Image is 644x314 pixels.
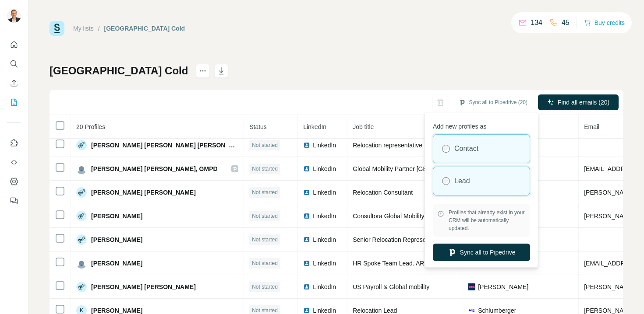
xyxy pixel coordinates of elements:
p: 134 [531,17,542,28]
span: Relocation representative [353,142,422,149]
label: Contact [454,143,478,154]
span: [PERSON_NAME] [PERSON_NAME] [PERSON_NAME] [91,141,238,150]
span: [PERSON_NAME] [PERSON_NAME] [91,283,196,291]
button: Feedback [7,193,21,209]
img: LinkedIn logo [303,283,310,290]
span: Global Mobility Partner [GEOGRAPHIC_DATA] Region [353,165,502,172]
img: Avatar [76,234,87,245]
span: [PERSON_NAME] [91,259,142,268]
span: Relocation Lead [353,307,397,314]
button: Dashboard [7,174,21,189]
img: Surfe Logo [50,21,64,36]
span: HR Spoke Team Lead. AR, BR, [GEOGRAPHIC_DATA] & CA Relocation [353,260,550,267]
span: LinkedIn [313,141,336,150]
img: LinkedIn logo [303,307,310,314]
h1: [GEOGRAPHIC_DATA] Cold [50,64,188,78]
span: Relocation Consultant [353,189,413,196]
a: My lists [73,25,94,32]
img: LinkedIn logo [303,213,310,220]
span: [PERSON_NAME] [91,235,142,244]
img: LinkedIn logo [303,236,310,243]
img: LinkedIn logo [303,260,310,267]
span: LinkedIn [313,188,336,197]
span: LinkedIn [303,123,326,130]
span: Not started [252,165,278,173]
img: company-logo [468,283,475,290]
button: actions [196,64,210,78]
img: LinkedIn logo [303,165,310,172]
img: Avatar [7,9,21,23]
button: Sync all to Pipedrive [433,244,530,261]
img: Avatar [76,164,87,174]
span: Job title [353,123,374,130]
span: Not started [252,283,278,291]
span: [PERSON_NAME] [478,283,528,291]
span: 20 Profiles [76,123,105,130]
span: Not started [252,141,278,149]
div: [GEOGRAPHIC_DATA] Cold [104,24,185,33]
img: Avatar [76,282,87,292]
button: Use Surfe API [7,154,21,170]
button: Sync all to Pipedrive (20) [453,96,534,109]
span: Not started [252,259,278,267]
button: Search [7,56,21,72]
button: Use Surfe on LinkedIn [7,135,21,151]
img: Avatar [76,140,87,150]
span: [PERSON_NAME] [PERSON_NAME], GMPD [91,164,218,173]
img: company-logo [468,308,475,313]
span: Not started [252,236,278,244]
img: Avatar [76,211,87,221]
img: Avatar [76,187,87,198]
button: Buy credits [584,17,625,29]
img: Avatar [76,258,87,269]
span: LinkedIn [313,164,336,173]
span: LinkedIn [313,283,336,291]
span: Email [584,123,599,130]
span: Not started [252,188,278,196]
span: US Payroll & Global mobility [353,283,429,290]
span: LinkedIn [313,259,336,268]
span: LinkedIn [313,235,336,244]
span: [PERSON_NAME] [PERSON_NAME] [91,188,196,197]
span: Find all emails (20) [558,98,609,107]
button: My lists [7,94,21,110]
button: Find all emails (20) [538,94,619,110]
span: [PERSON_NAME] [91,212,142,220]
button: Enrich CSV [7,75,21,91]
span: LinkedIn [313,212,336,220]
span: Senior Relocation Representative [353,236,444,243]
span: Profiles that already exist in your CRM will be automatically updated. [449,209,526,232]
img: LinkedIn logo [303,189,310,196]
p: 45 [562,17,570,28]
span: Status [249,123,267,130]
span: Not started [252,212,278,220]
span: Consultora Global Mobility [353,213,424,220]
img: LinkedIn logo [303,142,310,149]
button: Quick start [7,37,21,52]
li: / [98,24,100,33]
label: Lead [454,176,470,186]
p: Add new profiles as [433,119,530,131]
